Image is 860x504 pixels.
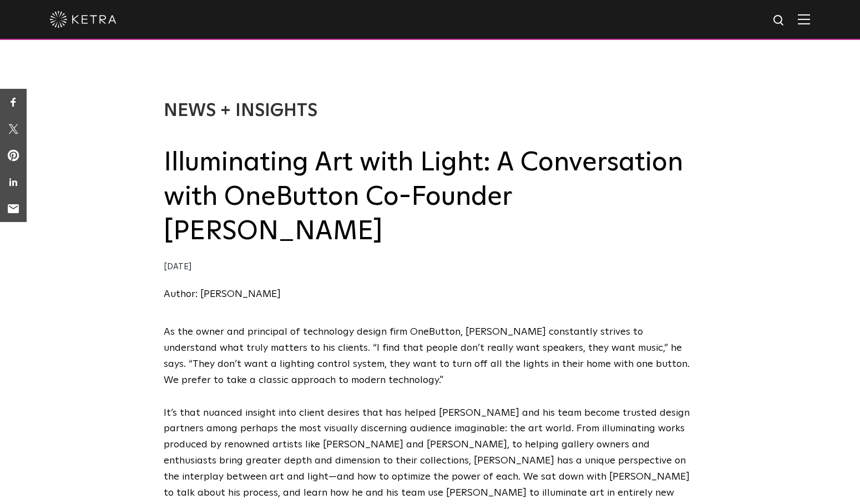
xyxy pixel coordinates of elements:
a: News + Insights [164,102,317,120]
img: Hamburger%20Nav.svg [798,14,810,24]
h2: Illuminating Art with Light: A Conversation with OneButton Co-Founder [PERSON_NAME] [164,145,696,249]
div: [DATE] [164,259,696,275]
img: ketra-logo-2019-white [50,11,117,28]
a: Author: [PERSON_NAME] [164,289,281,299]
img: search icon [772,14,786,28]
p: As the owner and principal of technology design firm OneButton, [PERSON_NAME] constantly strives ... [164,324,696,388]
